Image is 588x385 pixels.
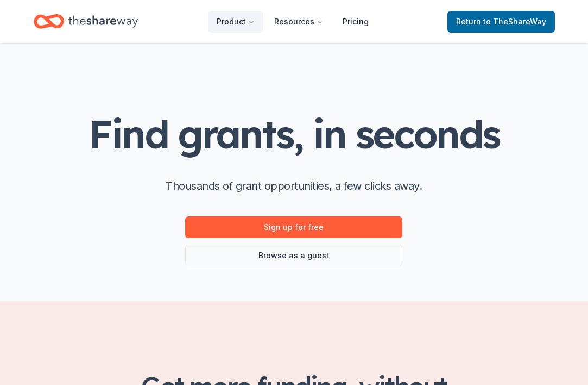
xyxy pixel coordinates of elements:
h1: Find grants, in seconds [88,113,499,156]
a: Returnto TheShareWay [447,11,555,33]
a: Pricing [334,11,377,33]
nav: Main [208,9,377,34]
a: Home [34,9,138,34]
button: Product [208,11,263,33]
p: Thousands of grant opportunities, a few clicks away. [166,177,422,195]
span: to TheShareWay [483,17,546,26]
button: Resources [265,11,332,33]
a: Browse as a guest [185,245,402,266]
span: Return [456,15,546,28]
a: Sign up for free [185,216,402,238]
